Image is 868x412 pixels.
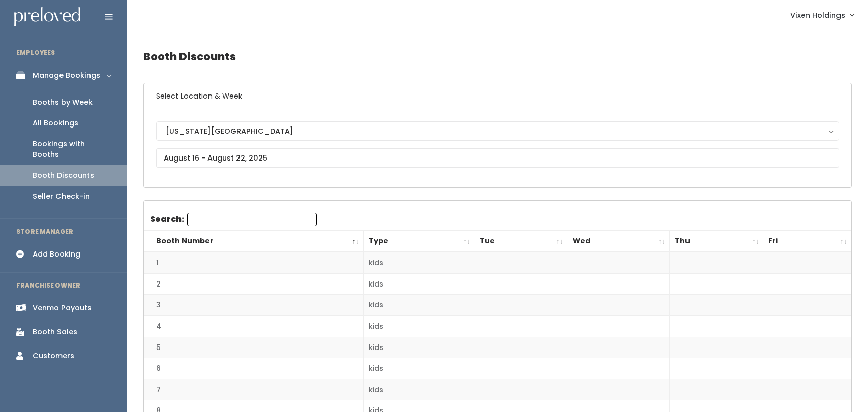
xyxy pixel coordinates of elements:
td: kids [363,273,474,295]
label: Search: [150,213,317,226]
div: Seller Check-in [33,191,90,202]
div: All Bookings [33,118,78,129]
input: August 16 - August 22, 2025 [156,148,839,168]
td: kids [363,379,474,400]
td: 1 [144,252,363,273]
td: 3 [144,295,363,316]
td: kids [363,295,474,316]
td: 4 [144,316,363,337]
input: Search: [187,213,317,226]
div: Bookings with Booths [33,139,111,160]
div: Venmo Payouts [33,303,92,313]
td: kids [363,252,474,273]
td: 5 [144,337,363,358]
h6: Select Location & Week [144,83,851,109]
img: preloved logo [14,7,80,27]
th: Fri: activate to sort column ascending [763,231,851,252]
th: Booth Number: activate to sort column descending [144,231,363,252]
td: 2 [144,273,363,295]
th: Wed: activate to sort column ascending [567,231,670,252]
div: Customers [33,351,74,361]
td: kids [363,316,474,337]
td: 7 [144,379,363,400]
div: Booth Discounts [33,170,94,181]
th: Type: activate to sort column ascending [363,231,474,252]
h4: Booth Discounts [143,43,852,71]
th: Thu: activate to sort column ascending [669,231,763,252]
td: kids [363,337,474,358]
div: Booths by Week [33,97,93,108]
a: Vixen Holdings [780,4,864,26]
button: [US_STATE][GEOGRAPHIC_DATA] [156,121,839,141]
div: [US_STATE][GEOGRAPHIC_DATA] [166,125,829,137]
th: Tue: activate to sort column ascending [474,231,567,252]
div: Add Booking [33,249,80,260]
td: kids [363,358,474,379]
td: 6 [144,358,363,379]
div: Manage Bookings [33,70,100,81]
span: Vixen Holdings [790,10,845,21]
div: Booth Sales [33,327,77,337]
